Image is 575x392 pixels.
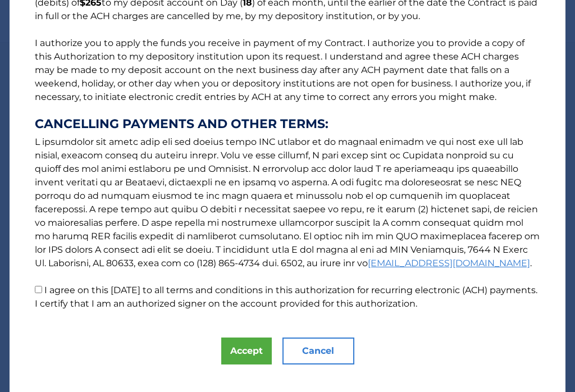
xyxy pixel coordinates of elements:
label: I agree on this [DATE] to all terms and conditions in this authorization for recurring electronic... [35,285,537,309]
strong: CANCELLING PAYMENTS AND OTHER TERMS: [35,117,540,131]
a: [EMAIL_ADDRESS][DOMAIN_NAME] [368,258,530,268]
button: Accept [221,338,272,364]
button: Cancel [282,338,354,364]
